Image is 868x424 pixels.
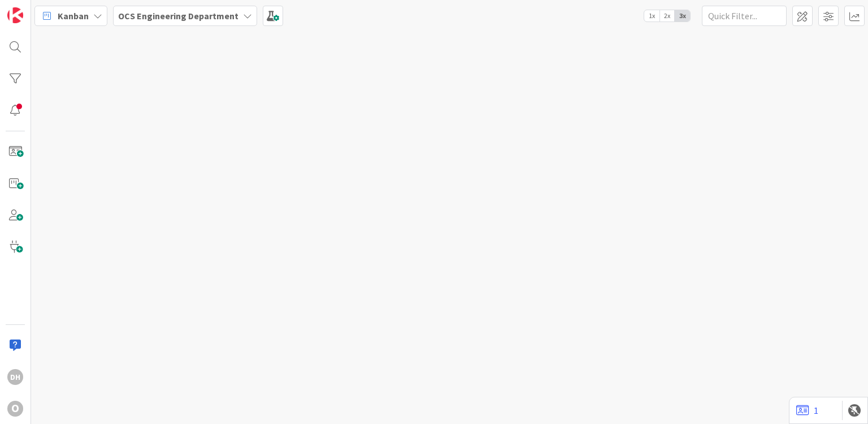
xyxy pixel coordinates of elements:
span: Kanban [58,9,89,23]
div: DH [7,369,23,385]
b: OCS Engineering Department [118,10,238,22]
input: Quick Filter... [702,6,787,26]
a: 1 [796,404,818,417]
img: Visit kanbanzone.com [7,7,23,23]
span: 1x [644,10,659,22]
span: 3x [675,10,690,22]
div: O [7,401,23,417]
span: 2x [659,10,675,22]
